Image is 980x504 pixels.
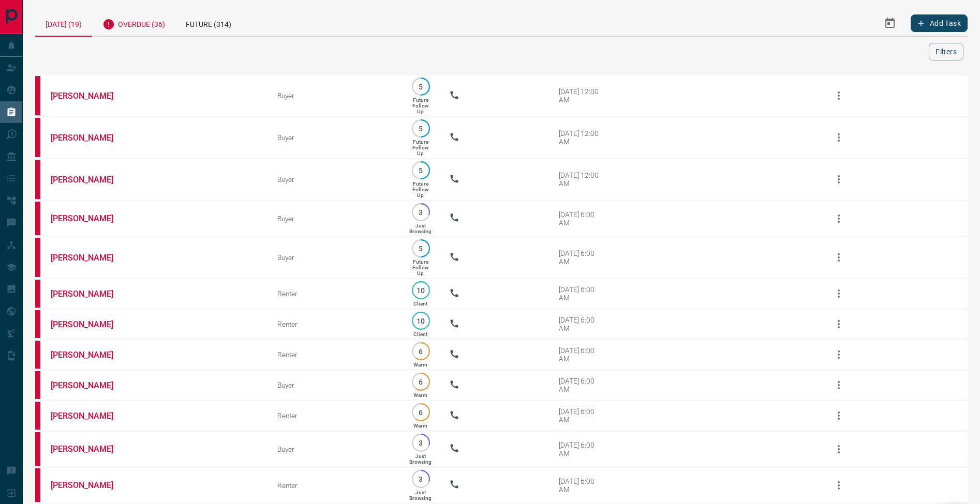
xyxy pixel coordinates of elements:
[417,408,425,416] p: 6
[51,319,128,329] a: [PERSON_NAME]
[277,253,392,262] div: Buyer
[417,317,425,325] p: 10
[417,208,425,216] p: 3
[559,477,603,494] div: [DATE] 6:00 AM
[35,118,40,157] div: property.ca
[559,316,603,332] div: [DATE] 6:00 AM
[51,91,128,101] a: [PERSON_NAME]
[51,444,128,454] a: [PERSON_NAME]
[35,280,40,308] div: property.ca
[277,175,392,184] div: Buyer
[417,347,425,355] p: 6
[417,83,425,90] p: 5
[409,453,432,465] p: Just Browsing
[35,310,40,338] div: property.ca
[277,411,392,420] div: Renter
[559,249,603,266] div: [DATE] 6:00 AM
[417,166,425,174] p: 5
[35,341,40,369] div: property.ca
[413,301,427,307] p: Client
[559,285,603,302] div: [DATE] 6:00 AM
[409,223,432,234] p: Just Browsing
[559,346,603,363] div: [DATE] 6:00 AM
[911,14,968,32] button: Add Task
[559,377,603,393] div: [DATE] 6:00 AM
[92,10,175,36] div: Overdue (36)
[559,210,603,227] div: [DATE] 6:00 AM
[559,171,603,188] div: [DATE] 12:00 AM
[409,490,432,501] p: Just Browsing
[35,432,40,466] div: property.ca
[417,378,425,386] p: 6
[559,441,603,457] div: [DATE] 6:00 AM
[35,371,40,399] div: property.ca
[412,97,428,114] p: Future Follow Up
[51,350,128,360] a: [PERSON_NAME]
[413,392,427,398] p: Warm
[35,402,40,430] div: property.ca
[413,362,427,368] p: Warm
[929,43,963,60] button: Filters
[35,468,40,502] div: property.ca
[417,475,425,483] p: 3
[878,11,902,36] button: Select Date Range
[35,10,92,37] div: [DATE] (19)
[413,331,427,337] p: Client
[277,215,392,223] div: Buyer
[51,133,128,143] a: [PERSON_NAME]
[277,320,392,328] div: Renter
[277,91,392,100] div: Buyer
[51,411,128,421] a: [PERSON_NAME]
[277,133,392,142] div: Buyer
[35,202,40,235] div: property.ca
[417,245,425,252] p: 5
[175,10,242,36] div: Future (314)
[412,139,428,156] p: Future Follow Up
[35,76,40,115] div: property.ca
[51,480,128,490] a: [PERSON_NAME]
[51,253,128,263] a: [PERSON_NAME]
[35,160,40,199] div: property.ca
[35,238,40,277] div: property.ca
[51,213,128,223] a: [PERSON_NAME]
[51,380,128,390] a: [PERSON_NAME]
[559,87,603,104] div: [DATE] 12:00 AM
[559,129,603,146] div: [DATE] 12:00 AM
[559,407,603,424] div: [DATE] 6:00 AM
[277,381,392,389] div: Buyer
[277,289,392,298] div: Renter
[51,289,128,299] a: [PERSON_NAME]
[412,181,428,198] p: Future Follow Up
[277,350,392,359] div: Renter
[417,286,425,294] p: 10
[412,259,428,276] p: Future Follow Up
[417,439,425,447] p: 3
[51,175,128,185] a: [PERSON_NAME]
[277,445,392,453] div: Buyer
[417,125,425,132] p: 5
[277,481,392,490] div: Renter
[413,423,427,429] p: Warm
